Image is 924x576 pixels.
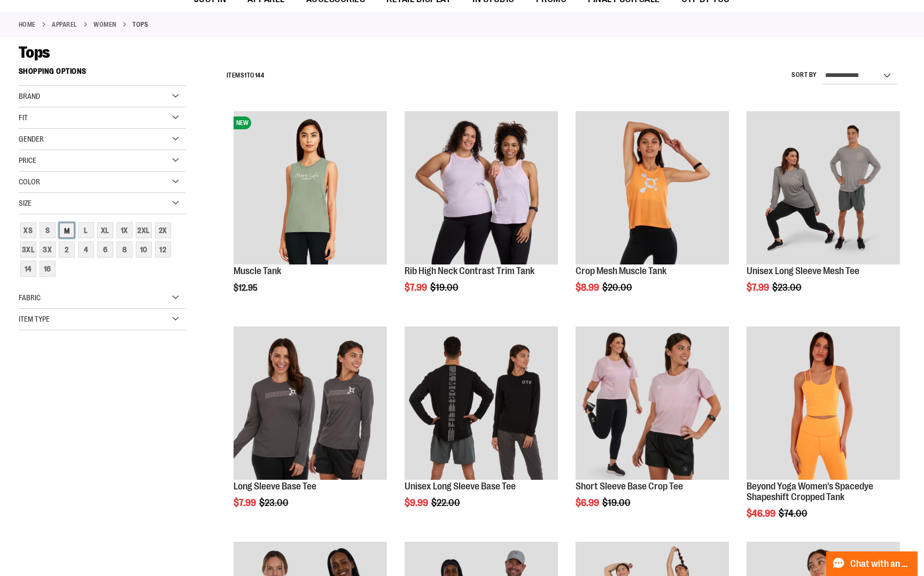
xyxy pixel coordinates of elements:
span: $7.99 [405,282,429,293]
div: M [59,222,75,238]
div: 2 [59,242,75,258]
img: Product image for Unisex Long Sleeve Base Tee [405,326,558,480]
span: $8.99 [576,282,601,293]
div: product [228,106,392,320]
a: Rib Tank w/ Contrast Binding primary image [405,111,558,266]
label: Sort By [791,71,817,80]
img: Product image for Short Sleeve Base Crop Tee [576,326,729,480]
div: product [741,106,905,320]
a: Muscle TankNEW [234,111,387,266]
img: Unisex Long Sleeve Mesh Tee primary image [747,111,900,264]
a: Product image for Long Sleeve Base Tee [234,326,387,481]
a: 3XL [19,240,38,259]
div: 3XL [20,242,36,258]
span: $6.99 [576,497,601,508]
span: Price [19,156,36,165]
a: Long Sleeve Base Tee [234,481,316,492]
div: XL [97,222,113,238]
a: Muscle Tank [234,266,281,276]
a: Unisex Long Sleeve Mesh Tee [747,266,859,276]
div: 14 [20,261,36,277]
a: 6 [96,240,115,259]
a: XS [19,221,38,240]
img: Product image for Long Sleeve Base Tee [234,326,387,480]
strong: Shopping Options [19,62,185,86]
span: $20.00 [602,282,634,293]
span: $46.99 [747,508,777,519]
img: Crop Mesh Muscle Tank primary image [576,111,729,264]
button: Chat with an Expert [826,551,918,576]
a: Crop Mesh Muscle Tank primary image [576,111,729,266]
span: Chat with an Expert [851,559,911,569]
span: $7.99 [234,497,258,508]
div: 2X [155,222,171,238]
a: Product image for Beyond Yoga Womens Spacedye Shapeshift Cropped Tank [747,326,900,481]
span: $19.00 [602,497,632,508]
div: XS [20,222,36,238]
span: $12.95 [234,283,259,293]
a: WOMEN [94,20,117,29]
a: 14 [19,259,38,278]
a: 12 [153,240,173,259]
div: product [741,321,905,546]
span: 144 [255,72,265,79]
img: Rib Tank w/ Contrast Binding primary image [405,111,558,264]
div: product [228,321,392,535]
div: 12 [155,242,171,258]
span: Brand [19,92,40,100]
a: 4 [76,240,96,259]
strong: Tops [133,20,149,29]
a: Unisex Long Sleeve Mesh Tee primary image [747,111,900,266]
a: Rib High Neck Contrast Trim Tank [405,266,534,276]
a: Short Sleeve Base Crop Tee [576,481,683,492]
div: product [570,321,734,535]
a: L [76,221,96,240]
span: Color [19,177,40,186]
div: L [78,222,94,238]
span: $23.00 [772,282,803,293]
span: $9.99 [405,497,430,508]
span: Item Type [19,315,50,323]
div: 4 [78,242,94,258]
span: Fabric [19,293,41,302]
span: $19.00 [430,282,460,293]
h2: Items to [227,67,265,84]
a: Product image for Short Sleeve Base Crop Tee [576,326,729,481]
span: 1 [244,72,247,79]
span: $7.99 [747,282,771,293]
a: Home [19,20,36,29]
span: $23.00 [259,497,290,508]
div: product [570,106,734,320]
a: M [57,221,76,240]
a: 2XL [134,221,153,240]
a: S [38,221,57,240]
div: 16 [40,261,56,277]
span: Size [19,199,32,207]
a: 8 [115,240,134,259]
a: Product image for Unisex Long Sleeve Base Tee [405,326,558,481]
img: Product image for Beyond Yoga Womens Spacedye Shapeshift Cropped Tank [747,326,900,480]
div: 6 [97,242,113,258]
a: Beyond Yoga Women's Spacedye Shapeshift Cropped Tank [747,481,873,502]
a: 2X [153,221,173,240]
span: $74.00 [779,508,809,519]
a: 3X [38,240,57,259]
a: APPAREL [52,20,78,29]
div: product [399,321,563,535]
span: Fit [19,113,28,122]
a: 2 [57,240,76,259]
div: 10 [136,242,152,258]
div: 1X [117,222,133,238]
div: 2XL [136,222,152,238]
div: 8 [117,242,133,258]
span: $22.00 [431,497,462,508]
a: 16 [38,259,57,278]
img: Muscle Tank [234,111,387,264]
a: 10 [134,240,153,259]
span: Gender [19,135,44,143]
a: 1X [115,221,134,240]
a: Crop Mesh Muscle Tank [576,266,666,276]
div: S [40,222,56,238]
a: Unisex Long Sleeve Base Tee [405,481,516,492]
div: 3X [40,242,56,258]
